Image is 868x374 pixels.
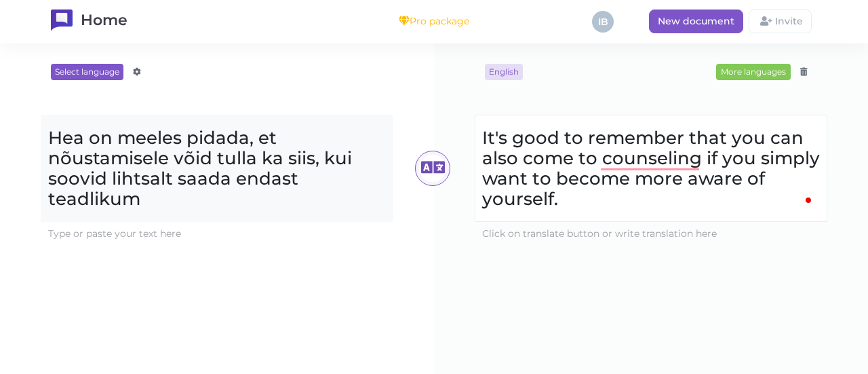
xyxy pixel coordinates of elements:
span: Select language [51,64,123,80]
div: Update translation [415,151,450,186]
h1: Home [81,10,127,33]
a: Home [51,10,127,33]
span: New document [658,15,734,27]
content: To enrich screen reader interactions, please activate Accessibility in Grammarly extension settings [475,124,827,213]
img: TranslateWise logo [51,10,73,31]
div: More languages [716,64,791,80]
span: English [485,64,523,80]
div: IB [592,11,614,33]
content: Hea on meeles pidada, et nõustamisele võid tulla ka siis, kui soovid lihtsalt saada endast teadlikum [41,124,393,213]
div: Pro package [399,15,469,27]
a: New document [649,10,743,33]
span: Invite [775,15,803,27]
